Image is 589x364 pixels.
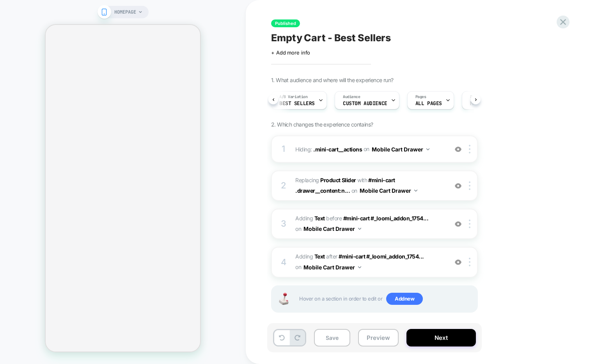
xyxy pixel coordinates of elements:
span: Custom Audience [343,101,387,106]
span: Published [271,19,300,27]
img: down arrow [414,190,417,192]
img: crossed eye [455,259,461,266]
b: Product Slider [320,177,356,183]
span: Audience [343,94,360,100]
span: MOBILE [470,101,488,106]
span: WITH [357,177,367,183]
span: Devices [470,94,485,100]
button: Mobile Cart Drawer [360,185,417,196]
span: Hover on a section in order to edit or [299,293,473,305]
b: Text [314,215,325,222]
span: Add new [386,293,423,305]
span: 2. Which changes the experience contains? [271,121,373,128]
div: 1 [280,141,287,157]
div: 3 [280,216,287,232]
img: close [469,145,470,153]
span: #mini-cart .drawer__content:n... [295,177,395,194]
span: A/B Variation [279,94,308,100]
img: down arrow [358,266,361,268]
img: down arrow [426,148,429,150]
div: 4 [280,255,287,270]
span: AFTER [326,253,337,260]
button: Mobile Cart Drawer [303,262,361,273]
span: #mini-cart #_loomi_addon_1754... [339,253,424,260]
span: #mini-cart #_loomi_addon_1754... [343,215,429,222]
span: on [364,144,369,154]
div: 2 [280,178,287,193]
span: Pages [415,94,426,100]
span: on [295,262,301,272]
button: Mobile Cart Drawer [372,144,429,155]
span: Empty Cart - Best Sellers [271,32,391,44]
span: .mini-cart__actions [313,146,362,152]
img: close [469,258,470,266]
span: on [295,224,301,234]
span: 1. What audience and where will the experience run? [271,77,393,83]
button: Mobile Cart Drawer [303,223,361,234]
img: crossed eye [455,146,461,153]
span: Adding [295,215,325,222]
span: on [351,186,357,195]
span: Adding [295,253,325,260]
b: Text [314,253,325,260]
button: Save [314,329,350,346]
span: Best Sellers [279,101,315,106]
span: + Add more info [271,49,310,56]
span: BEFORE [326,215,342,222]
button: Next [406,329,476,346]
img: crossed eye [455,221,461,227]
span: Hiding : [295,144,444,155]
img: crossed eye [455,183,461,189]
button: Preview [358,329,399,346]
span: ALL PAGES [415,101,442,106]
img: Joystick [276,293,291,305]
span: Replacing [295,177,356,183]
span: HOMEPAGE [114,6,136,18]
img: close [469,220,470,228]
img: down arrow [358,228,361,230]
img: close [469,181,470,190]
